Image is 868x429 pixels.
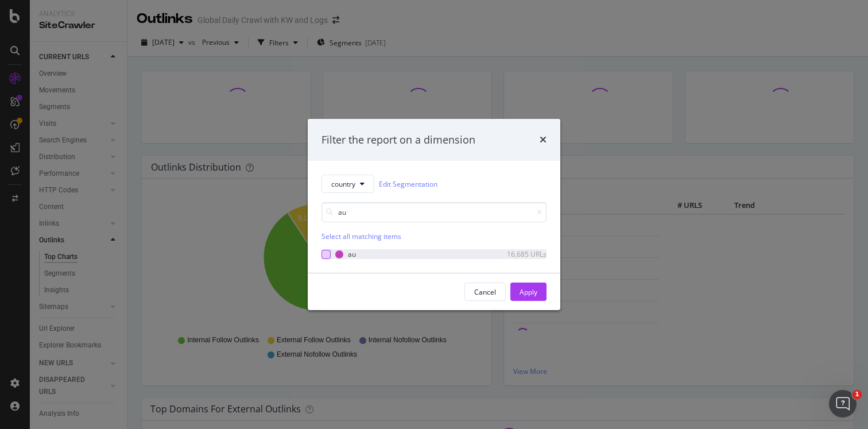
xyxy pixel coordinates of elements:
[308,119,560,311] div: modal
[520,287,537,297] div: Apply
[348,249,356,259] div: au
[321,175,374,193] button: country
[331,179,355,189] span: country
[379,178,437,190] a: Edit Segmentation
[510,283,547,301] button: Apply
[321,202,547,222] input: Search
[321,133,475,148] div: Filter the report on a dimension
[540,133,547,148] div: times
[464,283,506,301] button: Cancel
[474,287,496,297] div: Cancel
[490,249,547,259] div: 16,685 URLs
[852,390,862,399] span: 1
[829,390,857,418] iframe: Intercom live chat
[321,231,547,241] div: Select all matching items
